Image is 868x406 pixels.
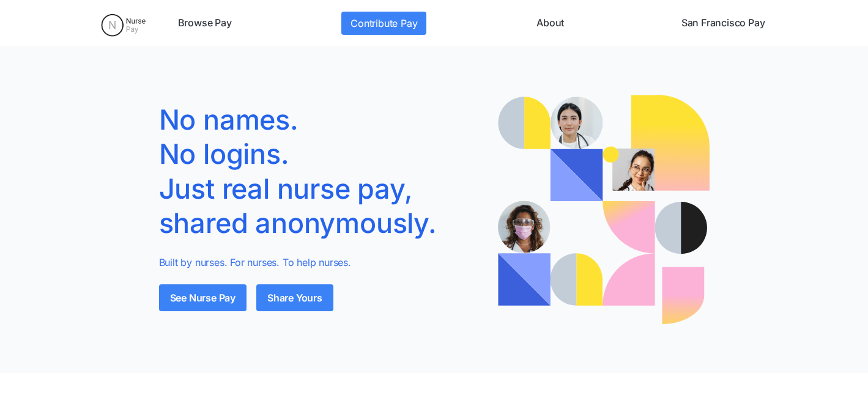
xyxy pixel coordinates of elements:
p: Built by nurses. For nurses. To help nurses. [159,255,480,270]
img: Illustration of a nurse with speech bubbles showing real pay quotes [498,95,710,324]
a: About [532,12,569,35]
a: See Nurse Pay [159,284,247,311]
a: San Francisco Pay [677,12,770,35]
a: Contribute Pay [341,12,426,35]
h1: No names. No logins. Just real nurse pay, shared anonymously. [159,103,480,240]
a: Share Yours [256,284,333,311]
a: Browse Pay [173,12,237,35]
